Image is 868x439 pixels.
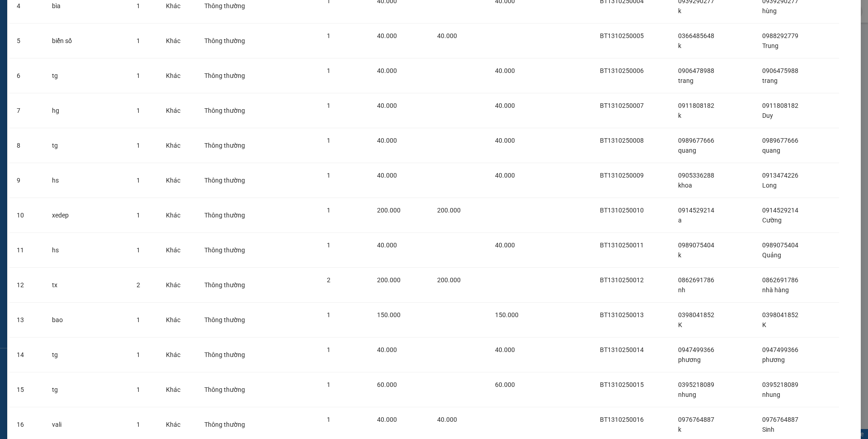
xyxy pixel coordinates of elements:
[678,346,714,353] span: 0947499366
[159,163,198,198] td: Khác
[600,241,644,249] span: BT1310250011
[678,137,714,144] span: 0989677666
[762,356,785,363] span: phương
[762,172,798,179] span: 0913474226
[9,338,45,372] td: 14
[9,198,45,233] td: 10
[678,217,682,224] span: a
[137,316,140,323] span: 1
[197,128,271,163] td: Thông thường
[678,77,693,84] span: trang
[159,303,198,338] td: Khác
[600,207,644,214] span: BT1310250010
[159,24,198,58] td: Khác
[762,32,798,39] span: 0988292779
[377,137,397,144] span: 40.000
[159,372,198,407] td: Khác
[137,281,140,289] span: 2
[762,147,780,154] span: quang
[762,182,777,189] span: Long
[377,241,397,249] span: 40.000
[678,207,714,214] span: 0914529214
[137,177,140,184] span: 1
[197,233,271,268] td: Thông thường
[762,391,780,398] span: nhung
[762,137,798,144] span: 0989677666
[327,311,330,318] span: 1
[678,172,714,179] span: 0905336288
[762,286,789,294] span: nhà hàng
[762,207,798,214] span: 0914529214
[678,241,714,249] span: 0989075404
[327,102,330,109] span: 1
[437,276,461,284] span: 200.000
[678,416,714,423] span: 0976764887
[495,311,519,318] span: 150.000
[762,416,798,423] span: 0976764887
[159,58,198,93] td: Khác
[137,107,140,114] span: 1
[9,163,45,198] td: 9
[137,351,140,358] span: 1
[137,386,140,393] span: 1
[678,102,714,109] span: 0911808182
[678,391,696,398] span: nhung
[197,372,271,407] td: Thông thường
[495,137,515,144] span: 40.000
[45,338,130,372] td: tg
[762,102,798,109] span: 0911808182
[600,102,644,109] span: BT1310250007
[762,321,766,328] span: K
[159,198,198,233] td: Khác
[377,381,397,388] span: 60.000
[327,416,330,423] span: 1
[600,137,644,144] span: BT1310250008
[9,268,45,303] td: 12
[327,207,330,214] span: 1
[377,172,397,179] span: 40.000
[45,163,130,198] td: hs
[437,416,457,423] span: 40.000
[45,93,130,128] td: hg
[197,24,271,58] td: Thông thường
[197,303,271,338] td: Thông thường
[9,233,45,268] td: 11
[495,346,515,353] span: 40.000
[762,77,778,84] span: trang
[600,416,644,423] span: BT1310250016
[762,42,778,49] span: Trung
[159,268,198,303] td: Khác
[159,128,198,163] td: Khác
[377,276,401,284] span: 200.000
[9,24,45,58] td: 5
[45,58,130,93] td: tg
[600,381,644,388] span: BT1310250015
[762,426,774,433] span: Sinh
[377,32,397,39] span: 40.000
[600,346,644,353] span: BT1310250014
[762,381,798,388] span: 0395218089
[678,32,714,39] span: 0366485648
[377,416,397,423] span: 40.000
[377,207,401,214] span: 200.000
[137,37,140,44] span: 1
[678,286,685,294] span: nh
[678,147,696,154] span: quang
[9,128,45,163] td: 8
[45,372,130,407] td: tg
[495,67,515,74] span: 40.000
[762,7,777,14] span: hùng
[678,321,682,328] span: K
[327,346,330,353] span: 1
[45,24,130,58] td: biển số
[377,346,397,353] span: 40.000
[600,172,644,179] span: BT1310250009
[45,233,130,268] td: hs
[137,212,140,219] span: 1
[377,102,397,109] span: 40.000
[159,338,198,372] td: Khác
[137,72,140,79] span: 1
[327,381,330,388] span: 1
[327,32,330,39] span: 1
[197,163,271,198] td: Thông thường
